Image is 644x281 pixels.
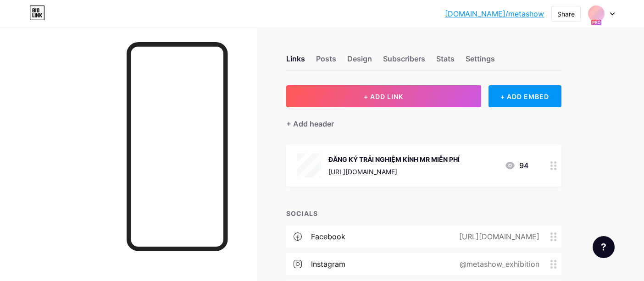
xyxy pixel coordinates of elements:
div: Posts [316,53,336,70]
div: + ADD EMBED [489,85,561,107]
a: [DOMAIN_NAME]/metashow [445,8,544,19]
div: Links [286,53,305,70]
div: Stats [436,53,455,70]
div: Subscribers [383,53,425,70]
div: [URL][DOMAIN_NAME] [328,167,460,176]
div: instagram [311,259,345,270]
div: facebook [311,231,345,242]
span: + ADD LINK [364,93,403,100]
div: @metashow_exhibition [445,259,550,270]
div: Design [347,53,372,70]
div: ĐĂNG KÝ TRẢI NGHIỆM KÍNH MR MIỄN PHÍ [328,154,460,164]
div: + Add header [286,118,334,129]
div: Settings [466,53,495,70]
div: Share [557,9,575,19]
div: 94 [505,160,528,171]
button: + ADD LINK [286,85,481,107]
div: [URL][DOMAIN_NAME] [444,231,550,242]
div: SOCIALS [286,209,561,218]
